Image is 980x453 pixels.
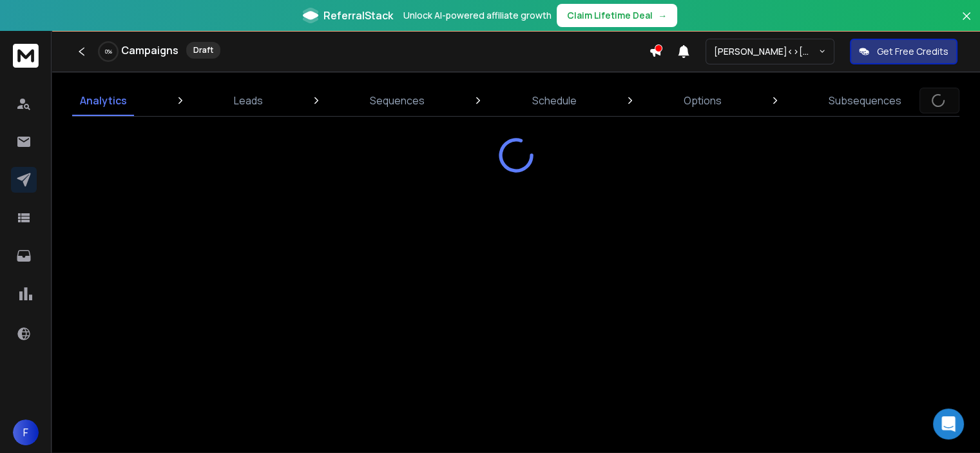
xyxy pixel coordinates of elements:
p: Unlock AI-powered affiliate growth [403,9,552,22]
a: Leads [226,85,271,116]
a: Sequences [362,85,432,116]
a: Options [676,85,729,116]
p: Analytics [80,93,127,108]
p: Schedule [532,93,577,108]
p: Leads [234,93,263,108]
div: Draft [186,42,220,59]
button: F [13,419,39,445]
p: Options [684,93,722,108]
span: ReferralStack [323,8,393,23]
h1: Campaigns [121,43,178,58]
a: Analytics [72,85,135,116]
p: 0 % [105,48,112,55]
button: Claim Lifetime Deal→ [557,4,677,27]
p: Get Free Credits [877,45,948,58]
p: [PERSON_NAME]<>[PERSON_NAME] [714,45,818,58]
a: Subsequences [821,85,909,116]
div: Open Intercom Messenger [933,409,964,439]
a: Schedule [524,85,584,116]
p: Subsequences [829,93,901,108]
span: → [658,9,667,22]
button: Get Free Credits [850,39,957,64]
button: Close banner [958,8,975,39]
p: Sequences [370,93,425,108]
